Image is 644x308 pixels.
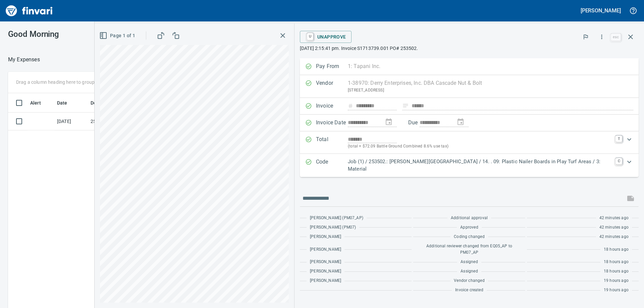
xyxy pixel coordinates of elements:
[305,31,346,43] span: Unapprove
[451,215,488,222] span: Additional approval
[594,29,609,44] button: More
[300,31,352,43] button: UUnapprove
[579,5,623,16] button: [PERSON_NAME]
[91,99,116,107] span: Description
[8,29,151,39] h3: Good Morning
[599,234,629,240] span: 42 minutes ago
[578,29,593,44] button: Flag
[599,215,629,222] span: 42 minutes ago
[91,99,124,107] span: Description
[300,131,639,154] div: Expand
[310,259,341,265] span: [PERSON_NAME]
[307,33,313,40] a: U
[615,158,622,165] a: C
[57,99,76,107] span: Date
[16,79,114,85] p: Drag a column heading here to group the table
[348,158,611,173] p: Job (1) / 253502.: [PERSON_NAME][GEOGRAPHIC_DATA] / 14. . 09: Plastic Nailer Boards in Play Turf ...
[604,268,629,275] span: 18 hours ago
[316,135,348,150] p: Total
[455,287,483,294] span: Invoice created
[623,190,639,206] span: This records your message into the invoice and notifies anyone mentioned
[611,34,621,41] a: esc
[30,99,50,107] span: Alert
[461,268,478,275] span: Assigned
[454,234,484,240] span: Coding changed
[54,113,88,130] td: [DATE]
[88,113,148,130] td: 253502
[599,224,629,231] span: 42 minutes ago
[101,32,135,40] span: Page 1 of 1
[8,56,40,64] nav: breadcrumb
[609,29,639,45] span: Close invoice
[604,287,629,294] span: 19 hours ago
[98,29,138,42] button: Page 1 of 1
[604,278,629,284] span: 19 hours ago
[461,259,478,265] span: Assigned
[417,243,522,256] span: Additional reviewer changed from EQ05_AP to PM07_AP
[316,158,348,173] p: Code
[310,278,341,284] span: [PERSON_NAME]
[460,224,478,231] span: Approved
[300,45,639,52] p: [DATE] 2:15:41 pm. Invoice S1713739.001 PO# 253502.
[57,99,67,107] span: Date
[300,154,639,177] div: Expand
[310,268,341,275] span: [PERSON_NAME]
[30,99,41,107] span: Alert
[454,278,484,284] span: Vendor changed
[615,135,622,142] a: T
[604,246,629,253] span: 18 hours ago
[348,143,611,150] p: (total + $72.09 Battle Ground Combined 8.6% use tax)
[604,259,629,265] span: 18 hours ago
[310,234,341,240] span: [PERSON_NAME]
[310,246,341,253] span: [PERSON_NAME]
[310,224,356,231] span: [PERSON_NAME] (PM07)
[4,3,54,19] img: Finvari
[581,7,621,14] h5: [PERSON_NAME]
[8,56,40,64] p: My Expenses
[310,215,363,222] span: [PERSON_NAME] (PM07_AP)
